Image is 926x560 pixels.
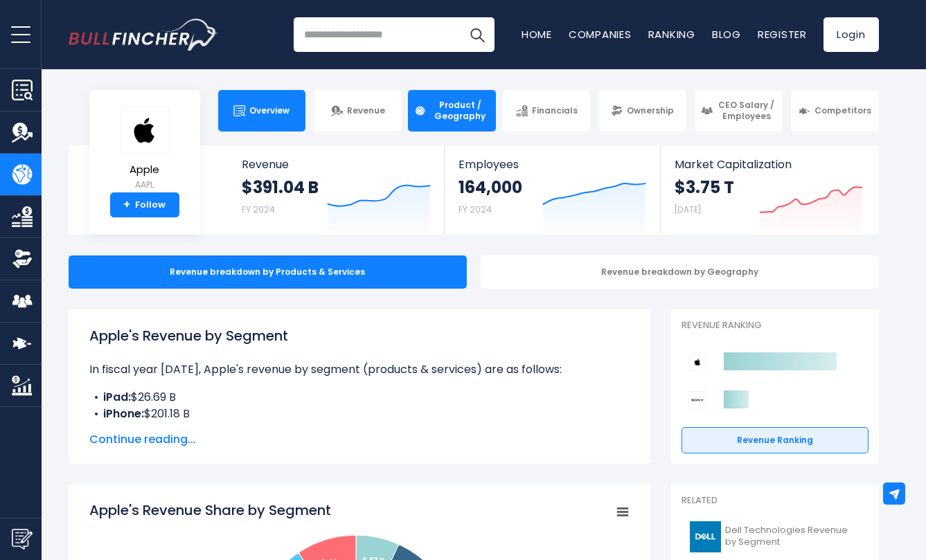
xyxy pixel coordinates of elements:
[688,353,706,371] img: Apple competitors logo
[89,361,630,378] p: In fiscal year [DATE], Apple's revenue by segment (products & services) are as follows:
[408,90,496,132] a: Product / Geography
[12,249,33,269] img: Ownership
[682,320,869,332] p: Revenue Ranking
[598,90,686,132] a: Ownership
[89,431,630,448] span: Continue reading...
[218,90,306,132] a: Overview
[481,255,879,289] div: Revenue breakdown by Geography
[503,90,591,132] a: Financials
[569,27,632,42] a: Companies
[242,204,275,215] small: FY 2024
[688,391,706,409] img: Sony Group Corporation competitors logo
[120,107,170,193] a: Apple AAPL
[695,90,783,132] a: CEO Salary / Employees
[89,389,630,406] li: $26.69 B
[445,145,660,235] a: Employees 164,000 FY 2024
[103,406,144,422] b: iPhone:
[103,389,131,405] b: iPad:
[712,27,741,42] a: Blog
[123,199,130,211] strong: +
[89,406,630,422] li: $201.18 B
[661,145,877,235] a: Market Capitalization $3.75 T [DATE]
[69,255,467,289] div: Revenue breakdown by Products & Services
[314,90,402,132] a: Revenue
[758,27,807,42] a: Register
[242,177,319,198] strong: $391.04 B
[675,177,734,198] strong: $3.75 T
[458,158,646,171] span: Employees
[682,518,869,556] a: Dell Technologies Revenue by Segment
[69,19,218,51] img: Bullfincher logo
[682,427,869,453] a: Revenue Ranking
[121,164,169,176] span: Apple
[675,204,701,215] small: [DATE]
[458,204,492,215] small: FY 2024
[814,105,871,116] span: Competitors
[430,100,490,121] span: Product / Geography
[110,192,179,217] a: +Follow
[690,521,721,552] img: DELL logo
[648,27,695,42] a: Ranking
[532,105,578,116] span: Financials
[242,158,431,171] span: Revenue
[347,105,385,116] span: Revenue
[89,500,331,520] tspan: Apple's Revenue Share by Segment
[458,177,522,198] strong: 164,000
[627,105,674,116] span: Ownership
[460,17,495,52] button: Search
[823,17,879,52] a: Login
[717,100,776,121] span: CEO Salary / Employees
[228,145,445,235] a: Revenue $391.04 B FY 2024
[682,495,869,507] p: Related
[121,179,169,191] small: AAPL
[522,27,552,42] a: Home
[725,525,860,548] span: Dell Technologies Revenue by Segment
[69,19,217,51] a: Go to homepage
[89,325,630,346] h1: Apple's Revenue by Segment
[791,90,879,132] a: Competitors
[249,105,290,116] span: Overview
[675,158,863,171] span: Market Capitalization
